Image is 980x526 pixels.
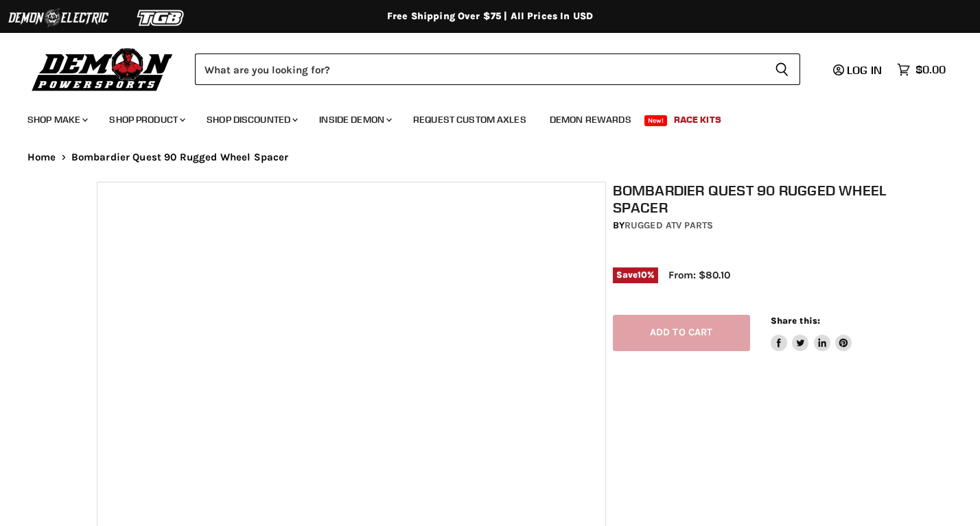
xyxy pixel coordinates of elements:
[309,106,400,134] a: Inside Demon
[644,115,668,126] span: New!
[403,106,537,134] a: Request Custom Axles
[771,315,820,326] span: Share this:
[764,53,800,85] button: Search
[71,152,289,163] span: Bombardier Quest 90 Rugged Wheel Spacer
[668,269,730,281] span: From: $80.10
[827,64,890,76] a: Log in
[17,106,96,134] a: Shop Make
[17,100,942,134] ul: Main menu
[110,5,213,31] img: TGB Logo 2
[195,53,800,85] form: Product
[539,106,642,134] a: Demon Rewards
[27,45,178,93] img: Demon Powersports
[847,63,882,77] span: Log in
[196,106,306,134] a: Shop Discounted
[613,218,890,233] div: by
[99,106,194,134] a: Shop Product
[7,5,110,31] img: Demon Electric Logo 2
[625,219,713,231] a: Rugged ATV Parts
[195,53,764,85] input: Search
[613,267,658,283] span: Save %
[664,106,732,134] a: Race Kits
[771,315,852,351] aside: Share this:
[638,270,647,280] span: 10
[890,60,953,80] a: $0.00
[915,63,946,76] span: $0.00
[613,182,890,216] h1: Bombardier Quest 90 Rugged Wheel Spacer
[27,152,56,163] a: Home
